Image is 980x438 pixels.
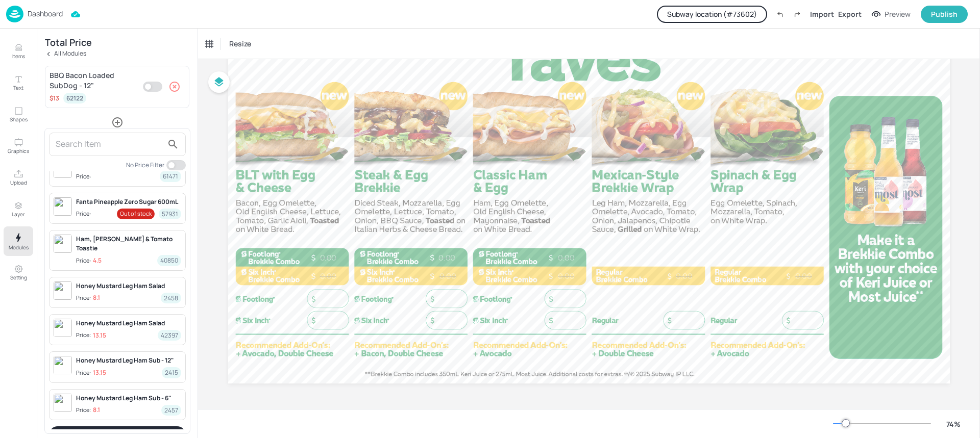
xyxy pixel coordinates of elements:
[161,405,181,416] div: 2457
[54,356,72,374] img: LegHam_6inch_white_3PD_550x440.png
[76,369,106,377] div: Price:
[93,406,100,414] p: 8.1
[54,235,72,253] img: Jaffle_Snack_ANZ_3DP_550x440.png
[157,255,181,266] div: 40850
[159,209,181,219] div: 57931
[76,356,181,365] div: Honey Mustard Leg Ham Sub - 12"
[93,332,106,339] p: 13.15
[158,330,181,341] div: 42397
[76,172,93,181] div: Price:
[117,209,155,219] div: Out of stock
[76,406,100,415] div: Price:
[93,294,100,301] p: 8.1
[54,281,72,300] img: Carved_Ham_Salad_594x334.jpg
[76,197,181,207] div: Fanta Pineapple Zero Sugar 600mL
[54,394,72,412] img: LegHam_6inch_white_3PD_550x440.png
[56,136,163,152] input: Search Item
[162,367,181,378] div: 2415
[76,319,181,328] div: Honey Mustard Leg Ham Salad
[160,171,181,182] div: 61471
[163,134,183,154] button: search
[54,197,72,216] img: Fanta-Zero-Sugar-Pineapple_600ml_3PD-Integrated_550x440_AU.png
[76,235,181,253] div: Ham, [PERSON_NAME] & Tomato Toastie
[93,369,106,376] p: 13.15
[76,210,93,218] div: Price:
[76,294,100,302] div: Price:
[161,293,181,303] div: 2458
[126,161,164,169] div: No Price Filter
[76,331,106,340] div: Price:
[76,281,181,291] div: Honey Mustard Leg Ham Salad
[76,394,181,403] div: Honey Mustard Leg Ham Sub - 6"
[93,257,102,264] p: 4.5
[54,319,72,337] img: Carved_Ham_Salad_594x334.jpg
[76,256,102,265] div: Price:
